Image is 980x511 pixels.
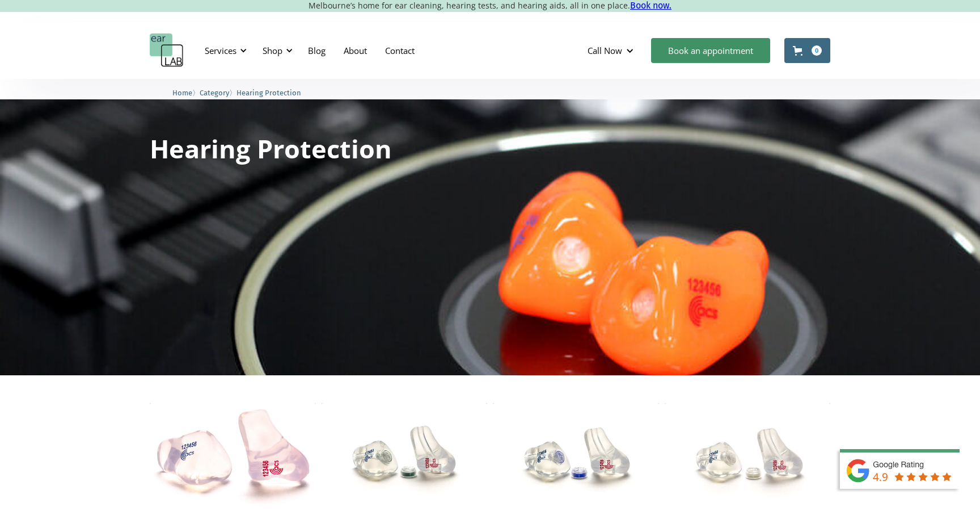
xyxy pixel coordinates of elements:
a: home [150,33,184,68]
li: 〉 [200,87,236,99]
div: 0 [812,45,822,56]
a: Hearing Protection [236,87,301,98]
div: Services [205,45,236,56]
a: Home [172,87,192,98]
a: About [335,34,376,67]
div: Shop [263,45,282,56]
div: Services [198,33,250,68]
a: Category [200,87,229,98]
a: Open cart [784,38,830,63]
a: Contact [376,34,424,67]
a: Book an appointment [651,38,770,63]
div: Shop [256,33,296,68]
a: Blog [299,34,335,67]
span: Category [200,89,229,97]
span: Home [172,89,192,97]
li: 〉 [172,87,200,99]
span: Hearing Protection [236,89,301,97]
div: Call Now [578,33,645,68]
div: Call Now [588,45,622,56]
h1: Hearing Protection [150,136,392,161]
